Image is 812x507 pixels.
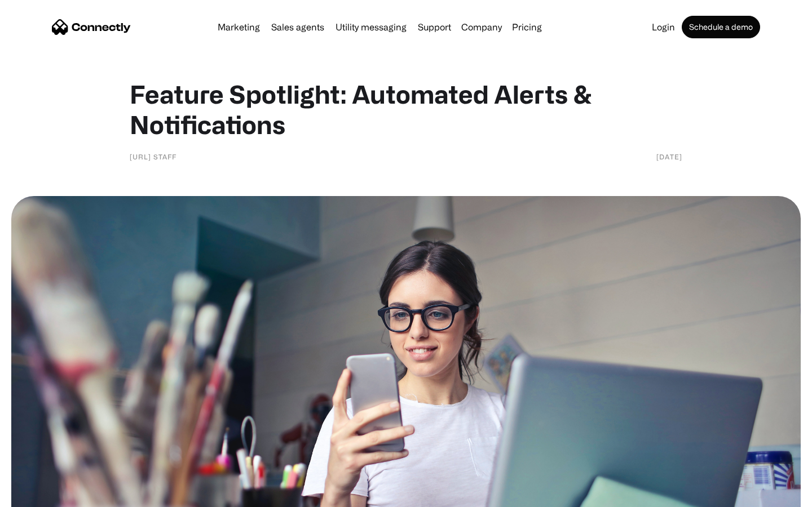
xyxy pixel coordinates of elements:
div: Company [461,19,502,35]
a: Schedule a demo [682,16,760,38]
aside: Language selected: English [11,487,68,503]
a: Utility messaging [331,23,411,32]
a: Support [413,23,456,32]
a: Pricing [507,23,546,32]
ul: Language list [23,487,68,503]
a: Sales agents [267,23,329,32]
div: [DATE] [656,151,682,162]
a: Marketing [213,23,264,32]
h1: Feature Spotlight: Automated Alerts & Notifications [130,79,682,140]
div: [URL] staff [130,151,176,162]
a: Login [647,23,679,32]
